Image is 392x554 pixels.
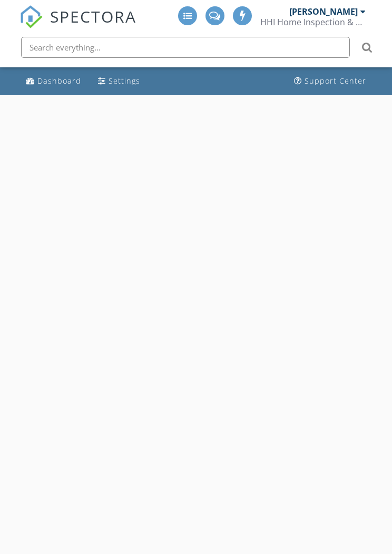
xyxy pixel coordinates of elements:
[19,14,136,36] a: SPECTORA
[260,17,366,27] div: HHI Home Inspection & Pest Control
[305,76,366,86] div: Support Center
[22,72,85,91] a: Dashboard
[50,5,136,27] span: SPECTORA
[21,37,350,58] input: Search everything...
[109,76,140,86] div: Settings
[94,72,144,91] a: Settings
[19,5,43,28] img: The Best Home Inspection Software - Spectora
[290,72,370,91] a: Support Center
[37,76,81,86] div: Dashboard
[289,6,358,17] div: [PERSON_NAME]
